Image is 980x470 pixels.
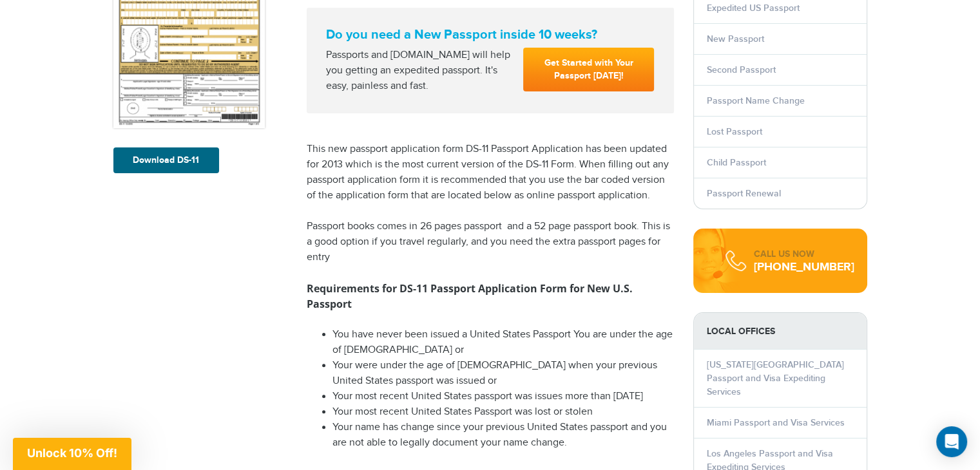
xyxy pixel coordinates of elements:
[707,188,781,199] a: Passport Renewal
[694,313,867,350] strong: LOCAL OFFICES
[754,261,854,274] div: [PHONE_NUMBER]
[707,157,766,168] a: Child Passport
[707,64,776,75] a: Second Passport
[332,327,674,358] li: You have never been issued a United States Passport You are under the age of [DEMOGRAPHIC_DATA] or
[707,359,844,397] a: [US_STATE][GEOGRAPHIC_DATA] Passport and Visa Expediting Services
[307,219,674,265] p: Passport books comes in 26 pages passport and a 52 page passport book. This is a good option if y...
[523,48,654,91] a: Get Started with Your Passport [DATE]!
[307,281,674,312] h3: Requirements for DS-11 Passport Application Form for New U.S. Passport
[307,142,674,203] p: This new passport application form DS-11 Passport Application has been updated for 2013 which is ...
[754,248,854,261] div: CALL US NOW
[707,33,764,44] a: New Passport
[27,446,117,460] span: Unlock 10% Off!
[707,3,800,14] a: Expedited US Passport
[707,95,805,106] a: Passport Name Change
[326,27,655,42] strong: Do you need a New Passport inside 10 weeks?
[321,48,519,94] div: Passports and [DOMAIN_NAME] will help you getting an expedited passport. It's easy, painless and ...
[113,147,219,173] a: Download DS-11
[13,438,131,470] div: Unlock 10% Off!
[332,358,674,389] li: Your were under the age of [DEMOGRAPHIC_DATA] when your previous United States passport was issue...
[307,113,674,126] iframe: Customer reviews powered by Trustpilot
[332,389,674,404] li: Your most recent United States passport was issues more than [DATE]
[332,420,674,451] li: Your name has change since your previous United States passport and you are not able to legally d...
[707,126,762,137] a: Lost Passport
[707,417,845,428] a: Miami Passport and Visa Services
[332,404,674,420] li: Your most recent United States Passport was lost or stolen
[936,426,967,457] div: Open Intercom Messenger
